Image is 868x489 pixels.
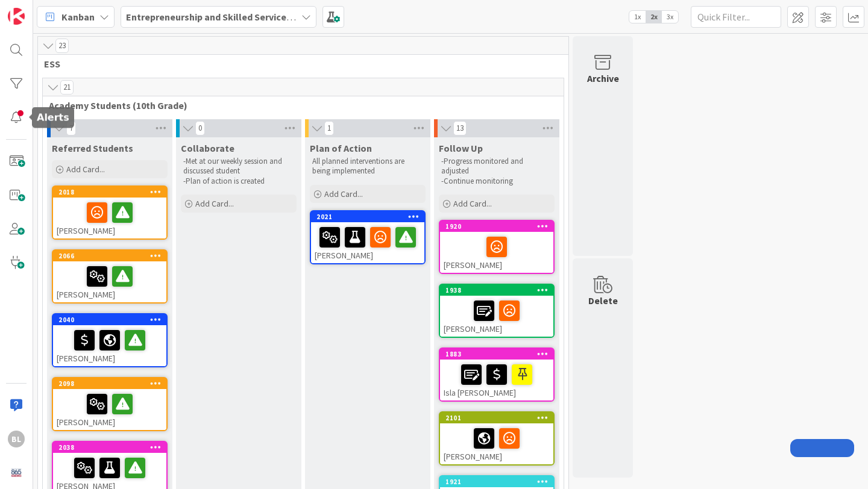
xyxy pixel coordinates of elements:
span: Kanban [61,10,95,24]
span: Referred Students [52,142,133,154]
p: -Plan of action is created [183,176,294,186]
div: 1883 [440,349,553,360]
div: 1883 [445,350,553,358]
div: Archive [587,71,619,86]
img: Visit kanbanzone.com [8,8,25,25]
span: 23 [55,39,69,53]
div: Delete [588,293,618,308]
div: 1883Isla [PERSON_NAME] [440,349,553,400]
p: All planned interventions are being implemented [312,157,423,176]
a: 2018[PERSON_NAME] [52,185,168,240]
div: 1938[PERSON_NAME] [440,285,553,337]
span: 0 [195,121,205,135]
div: BL [8,431,25,447]
span: 3x [662,11,678,23]
div: 2040 [58,316,166,324]
div: 2038 [53,442,166,453]
span: Add Card... [324,188,363,199]
div: 2040[PERSON_NAME] [53,314,166,366]
div: 1938 [440,285,553,296]
span: Add Card... [195,198,234,209]
span: 21 [60,80,74,95]
span: Add Card... [66,164,105,175]
div: 1920 [445,222,553,231]
div: Isla [PERSON_NAME] [440,360,553,400]
a: 2098[PERSON_NAME] [52,377,168,431]
div: 2101 [440,413,553,423]
a: 1883Isla [PERSON_NAME] [439,347,555,402]
span: Plan of Action [310,142,372,154]
div: [PERSON_NAME] [440,296,553,337]
a: 2021[PERSON_NAME] [310,210,426,264]
div: [PERSON_NAME] [311,222,424,263]
div: 2098 [58,379,166,388]
a: 2066[PERSON_NAME] [52,249,168,304]
div: 1938 [445,286,553,294]
span: Add Card... [453,198,492,209]
span: 7 [66,121,76,135]
div: 2098 [53,378,166,389]
div: 2021 [311,211,424,222]
span: 1x [629,11,646,23]
div: [PERSON_NAME] [53,261,166,302]
span: Academy Students (10th Grade) [49,99,549,111]
div: 2018 [53,187,166,198]
div: 2066 [58,252,166,260]
div: [PERSON_NAME] [53,198,166,238]
span: 2x [646,11,662,23]
div: 2040 [53,314,166,325]
div: 2021 [316,213,424,221]
div: 2101 [445,414,553,422]
a: 2040[PERSON_NAME] [52,313,168,367]
div: 2038 [58,443,166,452]
div: 2066 [53,251,166,261]
p: -Continue monitoring [441,176,552,186]
div: 2098[PERSON_NAME] [53,378,166,430]
p: -Met at our weekly session and discussed student [183,157,294,176]
h5: Alerts [37,112,69,123]
span: Collaborate [181,142,234,154]
div: 2101[PERSON_NAME] [440,413,553,464]
div: 1920[PERSON_NAME] [440,221,553,273]
span: Follow Up [439,142,483,154]
img: avatar [8,464,25,481]
div: [PERSON_NAME] [440,232,553,273]
p: -Progress monitored and adjusted [441,157,552,176]
div: [PERSON_NAME] [440,423,553,464]
div: 2018 [58,188,166,196]
div: 2021[PERSON_NAME] [311,211,424,263]
a: 1938[PERSON_NAME] [439,284,555,338]
div: 1920 [440,221,553,232]
div: [PERSON_NAME] [53,325,166,366]
a: 1920[PERSON_NAME] [439,220,555,274]
span: 13 [453,121,467,135]
div: 2066[PERSON_NAME] [53,251,166,302]
div: 1921 [440,476,553,487]
b: Entrepreneurship and Skilled Services Interventions - [DATE]-[DATE] [126,11,421,23]
div: [PERSON_NAME] [53,389,166,430]
span: ESS [44,58,553,70]
input: Quick Filter... [691,6,781,28]
div: 2018[PERSON_NAME] [53,187,166,238]
div: 1921 [445,478,553,486]
span: 1 [324,121,334,135]
a: 2101[PERSON_NAME] [439,411,555,466]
